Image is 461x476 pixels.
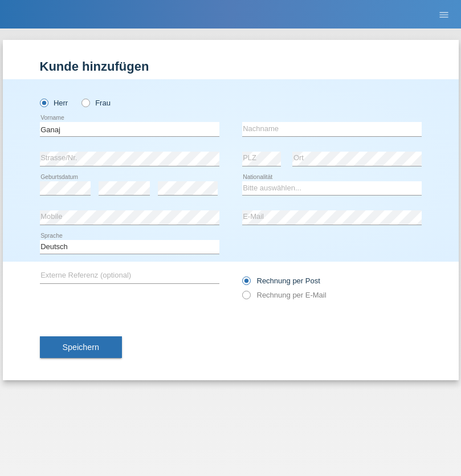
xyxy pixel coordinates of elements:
[242,276,250,291] input: Rechnung per Post
[81,99,89,106] input: Frau
[242,276,320,285] label: Rechnung per Post
[433,11,455,18] a: menu
[242,291,250,305] input: Rechnung per E-Mail
[81,99,111,107] label: Frau
[438,9,450,21] i: menu
[63,343,99,352] span: Speichern
[40,59,422,74] h1: Kunde hinzufügen
[40,336,122,358] button: Speichern
[242,291,327,299] label: Rechnung per E-Mail
[40,99,68,107] label: Herr
[40,99,47,106] input: Herr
